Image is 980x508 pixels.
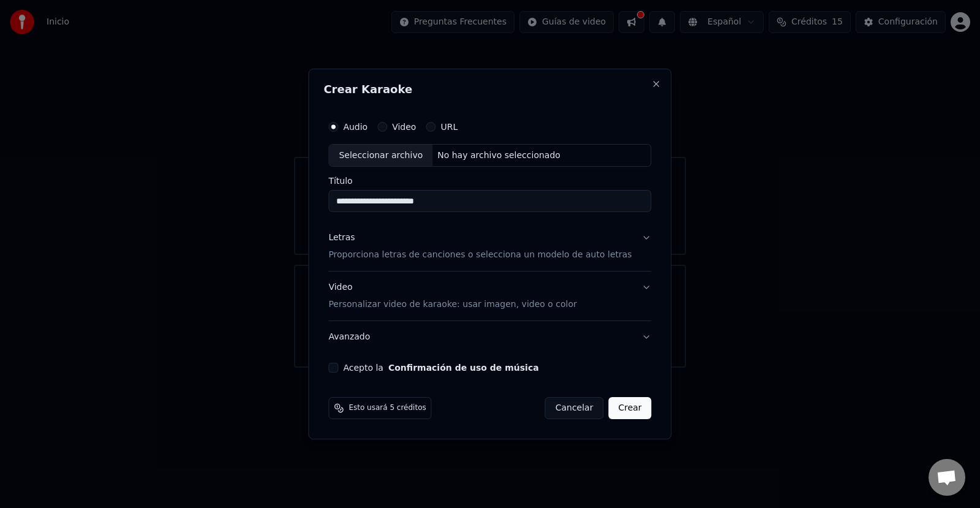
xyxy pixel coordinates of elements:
button: Acepto la [388,363,539,372]
p: Personalizar video de karaoke: usar imagen, video o color [328,298,576,311]
div: Letras [328,232,355,245]
label: Título [328,177,651,186]
div: Video [328,282,576,311]
div: No hay archivo seleccionado [432,150,565,162]
label: URL [440,123,458,131]
p: Proporciona letras de canciones o selecciona un modelo de auto letras [328,249,631,262]
button: Cancelar [545,397,604,419]
div: Seleccionar archivo [329,145,432,167]
label: Acepto la [343,363,538,372]
h2: Crear Karaoke [323,84,656,95]
label: Audio [343,123,367,131]
button: Crear [608,397,651,419]
span: Esto usará 5 créditos [349,403,426,413]
button: Avanzado [328,321,651,353]
button: LetrasProporciona letras de canciones o selecciona un modelo de auto letras [328,222,651,271]
button: VideoPersonalizar video de karaoke: usar imagen, video o color [328,272,651,321]
label: Video [392,123,416,131]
